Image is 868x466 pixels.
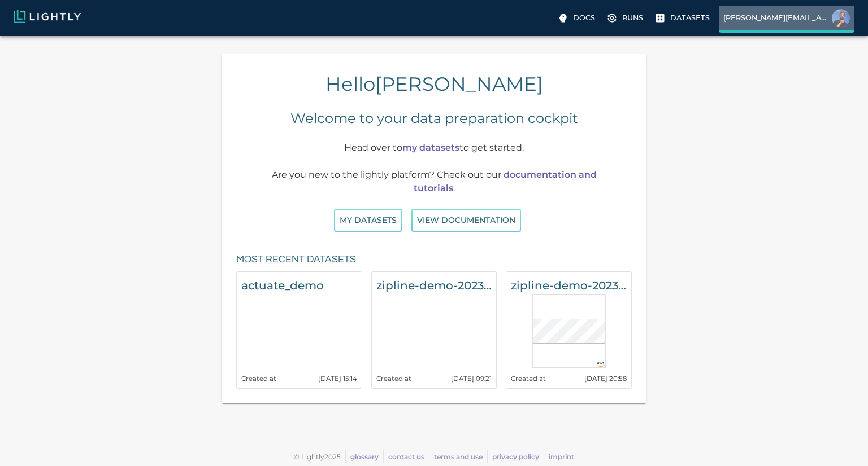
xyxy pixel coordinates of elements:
[290,109,578,128] h5: Welcome to your data preparation cockpit
[376,276,492,294] h6: zipline-demo-2023-predictions-v2
[402,142,459,153] a: my datasets
[451,375,492,383] small: [DATE] 09:21
[266,168,602,195] p: Are you new to the lightly platform? Check out our .
[604,9,648,27] label: Runs
[555,9,600,27] label: Docs
[266,141,602,155] p: Head over to to get started.
[492,452,539,461] a: privacy policy
[434,452,483,461] a: terms and use
[573,12,595,23] p: Docs
[622,12,643,23] p: Runs
[506,271,632,389] a: zipline-demo-2023-labels-full-v3-crops-labels_ziplineCreated at[DATE] 20:58
[388,452,424,461] a: contact us
[231,72,637,96] h4: Hello [PERSON_NAME]
[241,276,357,294] h6: actuate_demo
[549,452,574,461] a: imprint
[294,452,341,461] span: © Lightly 2025
[334,209,402,232] button: My Datasets
[236,271,362,389] a: actuate_demoCreated at[DATE] 15:14
[318,375,357,383] small: [DATE] 15:14
[719,6,854,30] a: [PERSON_NAME][EMAIL_ADDRESS]Igor Susmelj
[411,214,521,225] a: View documentation
[832,9,850,27] img: Igor Susmelj
[719,6,854,33] label: [PERSON_NAME][EMAIL_ADDRESS]Igor Susmelj
[584,375,627,383] small: [DATE] 20:58
[652,9,714,27] label: Datasets
[371,271,497,389] a: zipline-demo-2023-predictions-v2Created at[DATE] 09:21
[334,214,402,225] a: My Datasets
[236,251,356,269] h6: Most recent datasets
[14,10,81,23] img: Lightly
[670,12,710,23] p: Datasets
[511,375,546,383] small: Created at
[241,375,276,383] small: Created at
[511,276,627,294] h6: zipline-demo-2023-labels-full-v3-crops-labels_zipline
[376,375,411,383] small: Created at
[411,209,521,232] button: View documentation
[414,169,597,194] a: documentation and tutorials
[723,12,827,23] p: [PERSON_NAME][EMAIL_ADDRESS]
[350,452,379,461] a: glossary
